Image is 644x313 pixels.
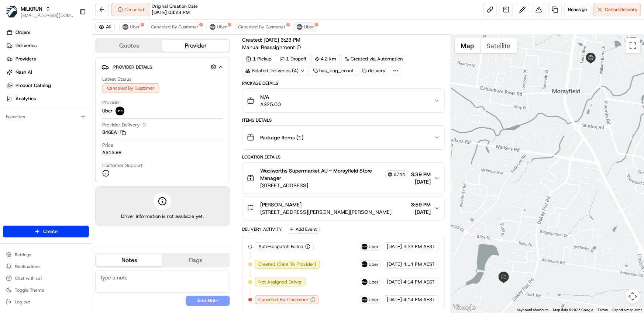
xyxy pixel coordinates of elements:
[369,279,379,285] span: Uber
[15,275,42,281] span: Chat with us!
[210,24,216,30] img: uber-new-logo.jpeg
[59,162,121,175] a: 💻API Documentation
[258,279,302,285] span: Not Assigned Driver
[3,250,89,260] button: Settings
[242,89,444,112] button: N/AA$25.00
[565,3,590,16] button: Reassign
[404,261,435,268] span: 4:14 PM AEST
[242,226,282,232] div: Delivery Activity
[455,38,481,53] button: Show street map
[242,163,444,194] button: Woolworths Supermarket AU - Morayfield Store Manager2744[STREET_ADDRESS]3:39 PM[DATE]
[242,44,295,51] span: Manual Reassignment
[61,114,64,120] span: •
[411,171,431,178] span: 3:39 PM
[116,107,124,115] img: uber-new-logo.jpeg
[130,24,140,30] span: Uber
[102,108,113,114] span: Uber
[260,201,302,208] span: [PERSON_NAME]
[3,53,92,65] a: Providers
[16,95,36,102] span: Analytics
[404,243,435,250] span: 3:23 PM AEST
[260,182,408,189] span: [STREET_ADDRESS]
[7,166,13,171] div: 📗
[162,254,229,266] button: Flags
[16,69,32,76] span: Nash AI
[102,76,131,83] span: Latest Status
[62,166,68,171] div: 💻
[404,279,435,285] span: 4:14 PM AEST
[242,36,301,44] span: Created:
[3,111,89,123] div: Favorites
[21,13,73,18] button: [EMAIL_ADDRESS][DOMAIN_NAME]
[553,308,593,312] span: Map data ©2025 Google
[235,22,289,31] button: Canceled By Customer
[387,261,402,268] span: [DATE]
[217,24,227,30] span: Uber
[362,297,368,303] img: uber-new-logo.jpeg
[3,226,89,237] button: Create
[242,126,444,149] button: Package Items (1)
[411,208,431,216] span: [DATE]
[102,99,120,106] span: Provider
[626,289,640,304] button: Map camera controls
[148,22,202,31] button: Canceled By Customer
[293,22,317,31] button: Uber
[593,3,641,16] button: CancelDelivery
[101,61,224,73] button: Provider Details
[7,127,19,139] img: Masood Aslam
[597,308,608,312] a: Terms
[394,171,406,177] span: 2744
[3,261,89,272] button: Notifications
[277,54,310,64] div: 1 Dropoff
[311,54,340,64] div: 4.2 km
[121,213,204,220] span: Driver information is not available yet.
[15,264,41,269] span: Notifications
[16,42,37,49] span: Deliveries
[162,40,229,52] button: Provider
[264,36,301,43] span: [DATE] 3:23 PM
[481,38,517,53] button: Show satellite imagery
[7,96,49,102] div: Past conversations
[206,22,230,31] button: Uber
[258,261,317,268] span: Created (Sent To Provider)
[23,114,60,120] span: [PERSON_NAME]
[96,254,162,266] button: Notes
[15,299,30,305] span: Log out
[362,244,368,250] img: uber-new-logo.jpeg
[362,261,368,267] img: uber-new-logo.jpeg
[362,279,368,285] img: uber-new-logo.jpeg
[96,40,162,52] button: Quotes
[111,3,150,16] div: Canceled
[7,29,134,41] p: Welcome 👋
[7,7,22,22] img: Nash
[125,73,134,81] button: Start new chat
[242,54,275,64] div: 1 Pickup
[52,182,89,188] a: Powered byPylon
[15,287,44,293] span: Toggle Theme
[102,142,113,149] span: Price
[15,135,21,140] img: 1736555255976-a54dd68f-1ca7-489b-9aae-adbdc363a1c4
[15,252,31,258] span: Settings
[15,115,21,121] img: 1736555255976-a54dd68f-1ca7-489b-9aae-adbdc363a1c4
[297,24,303,30] img: uber-new-logo.jpeg
[242,117,445,123] div: Items Details
[102,129,126,136] button: 846EA
[4,162,59,175] a: 📗Knowledge Base
[605,6,638,13] span: Cancel Delivery
[15,165,56,172] span: Knowledge Base
[3,273,89,284] button: Chat with us!
[21,5,42,13] button: MILKRUN
[114,94,134,103] button: See all
[16,70,29,84] img: 4920774857489_3d7f54699973ba98c624_72.jpg
[612,308,642,312] a: Report a map error
[341,54,406,64] a: Created via Automation
[16,82,51,89] span: Product Catalog
[16,29,30,36] span: Orders
[61,134,64,140] span: •
[260,93,281,101] span: N/A
[23,134,60,140] span: [PERSON_NAME]
[73,183,89,188] span: Pylon
[359,66,389,76] div: delivery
